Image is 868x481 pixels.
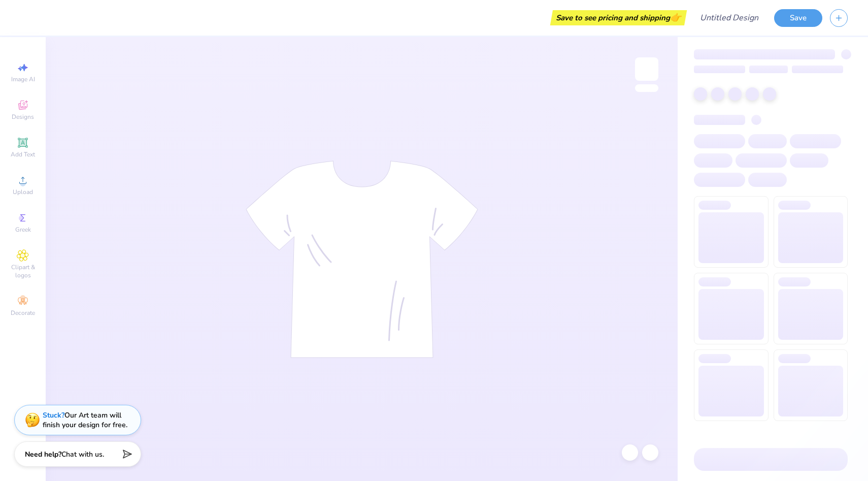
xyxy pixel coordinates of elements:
[15,226,31,234] span: Greek
[61,450,104,459] span: Chat with us.
[13,188,33,196] span: Upload
[5,263,41,279] span: Clipart & logos
[774,9,822,27] button: Save
[43,410,64,420] strong: Stuck?
[11,150,35,158] span: Add Text
[43,410,127,430] div: Our Art team will finish your design for free.
[670,11,681,23] span: 👉
[553,10,684,25] div: Save to see pricing and shipping
[25,450,61,459] strong: Need help?
[692,8,766,28] input: Untitled Design
[11,309,35,317] span: Decorate
[246,161,478,358] img: tee-skeleton.svg
[11,75,35,83] span: Image AI
[12,113,34,121] span: Designs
